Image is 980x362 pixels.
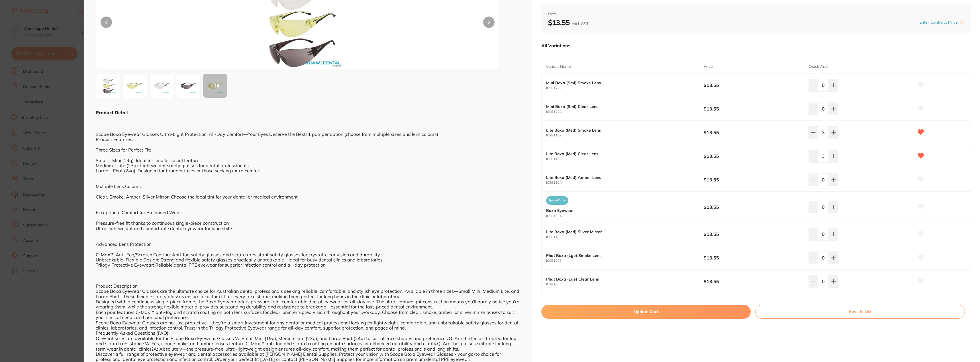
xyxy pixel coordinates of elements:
[546,157,704,161] small: ICSB110C
[704,278,798,285] b: $13.55
[959,20,964,25] label: i
[546,86,704,90] small: ICSB120S
[704,231,798,237] b: $13.55
[704,204,798,210] b: $13.55
[546,277,688,281] b: Phat Boxa (Lge) Clear Lens
[203,73,227,98] button: +14
[548,11,964,17] span: from
[546,64,571,69] p: Variant Name
[546,110,704,114] small: ICSB120C
[546,196,568,205] span: Special Order
[918,20,959,25] button: Enter Contract Price
[541,43,570,48] p: All Variations
[704,153,798,159] b: $13.55
[704,255,798,261] b: $13.55
[546,128,688,132] b: Lite Boxa (Med) Smoke Lens
[96,110,128,115] b: Product Detail
[546,104,688,109] b: Mini Boxa (Sml) Clear Lens
[98,75,118,96] img: QS5qcGc
[151,75,172,96] img: MDBDLmpwZw
[546,235,704,239] small: ICSB110L
[546,214,704,218] small: ICSB100A
[546,134,704,137] small: ICSB110S
[704,82,798,88] b: $13.55
[178,75,199,96] img: MDBTLmpwZw
[546,259,704,263] small: ICSB100S
[755,305,965,318] button: Save to List
[548,18,589,27] b: $13.55
[546,230,688,234] b: Lite Boxa (Med) Silver Mirror
[541,305,751,318] button: Update Cart
[546,283,704,286] small: ICSB100C
[546,152,688,156] b: Lite Boxa (Med) Clear Lens
[704,177,798,183] b: $13.55
[96,116,521,362] div: Scope Boxa Eyewear Glasses Ultra-Light Protection, All-Day Comfort—Your Eyes Deserve the Best! 1 ...
[809,64,828,69] p: Quick Add
[546,81,688,85] b: Mini Boxa (Sml) Smoke Lens
[546,253,688,258] b: Phat Boxa (Lge) Smoke Lens
[704,64,713,69] p: Price
[203,74,227,98] div: + 14
[546,208,688,213] b: Boxa Eyewear
[546,181,704,185] small: ICSB110A
[572,21,589,26] span: excl. GST
[704,129,798,136] b: $13.55
[546,175,688,180] b: Lite Boxa (Med) Amber Lens
[124,75,145,96] img: MDBBLmpwZw
[704,106,798,112] b: $13.55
